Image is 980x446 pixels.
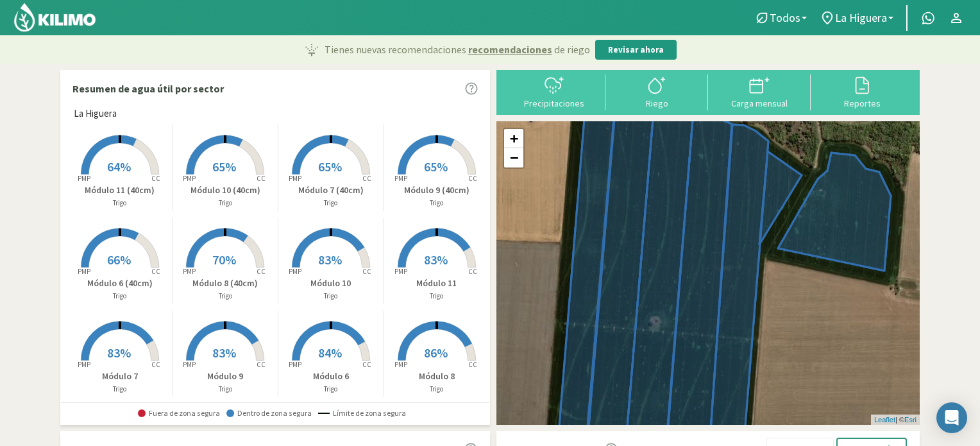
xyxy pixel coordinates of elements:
tspan: PMP [289,360,301,369]
tspan: PMP [183,267,196,276]
p: Trigo [384,291,490,302]
tspan: PMP [394,360,407,369]
p: Trigo [173,198,278,209]
p: Módulo 9 [173,370,278,383]
p: Módulo 11 (40cm) [67,184,173,197]
span: Fuera de zona segura [138,409,220,418]
tspan: CC [468,267,477,276]
p: Revisar ahora [608,44,664,56]
span: La Higuera [835,11,887,24]
p: Trigo [67,198,173,209]
p: Módulo 7 [67,370,173,383]
div: Reportes [815,99,909,108]
div: | © [871,415,920,425]
tspan: PMP [289,174,301,183]
p: Módulo 9 (40cm) [384,184,490,197]
span: Dentro de zona segura [226,409,312,418]
tspan: CC [257,360,266,369]
p: Trigo [67,384,173,395]
p: Módulo 8 [384,370,490,383]
span: 65% [318,159,342,175]
span: 70% [212,252,236,268]
tspan: PMP [394,174,407,183]
tspan: CC [151,174,160,183]
span: Límite de zona segura [318,409,406,418]
span: 84% [318,345,342,361]
span: de riego [554,42,590,57]
div: Open Intercom Messenger [936,402,967,433]
span: 66% [107,252,131,268]
span: 83% [212,345,236,361]
span: 86% [424,345,448,361]
button: Carga mensual [708,74,811,108]
tspan: CC [151,267,160,276]
span: 83% [318,252,342,268]
p: Trigo [384,384,490,395]
div: Carga mensual [712,99,807,108]
button: Riego [605,74,708,108]
span: 83% [424,252,448,268]
tspan: CC [468,174,477,183]
tspan: PMP [78,174,90,183]
p: Módulo 10 (40cm) [173,184,278,197]
p: Trigo [173,384,278,395]
p: Trigo [173,291,278,302]
a: Zoom in [504,129,523,148]
tspan: CC [257,267,266,276]
p: Trigo [278,291,384,302]
p: Tienes nuevas recomendaciones [325,42,590,57]
tspan: PMP [183,360,196,369]
p: Resumen de agua útil por sector [72,81,224,96]
button: Revisar ahora [595,40,677,60]
div: Precipitaciones [507,99,602,108]
tspan: PMP [289,267,301,276]
a: Esri [904,416,917,424]
p: Trigo [384,198,490,209]
div: Riego [609,99,704,108]
p: Módulo 6 [278,370,384,383]
button: Precipitaciones [503,74,605,108]
tspan: CC [468,360,477,369]
span: 65% [424,159,448,175]
tspan: CC [151,360,160,369]
span: 65% [212,159,236,175]
img: Kilimo [13,2,97,33]
button: Reportes [811,74,913,108]
p: Módulo 8 (40cm) [173,277,278,290]
span: Todos [770,11,800,24]
p: Trigo [278,384,384,395]
tspan: CC [362,174,371,183]
a: Zoom out [504,148,523,167]
tspan: CC [362,360,371,369]
span: recomendaciones [468,42,552,57]
a: Leaflet [874,416,895,424]
tspan: PMP [183,174,196,183]
tspan: PMP [394,267,407,276]
span: 83% [107,345,131,361]
tspan: PMP [78,267,90,276]
span: 64% [107,159,131,175]
tspan: PMP [78,360,90,369]
p: Trigo [67,291,173,302]
tspan: CC [257,174,266,183]
p: Trigo [278,198,384,209]
p: Módulo 11 [384,277,490,290]
p: Módulo 10 [278,277,384,290]
p: Módulo 7 (40cm) [278,184,384,197]
p: Módulo 6 (40cm) [67,277,173,290]
tspan: CC [362,267,371,276]
span: La Higuera [74,107,117,121]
